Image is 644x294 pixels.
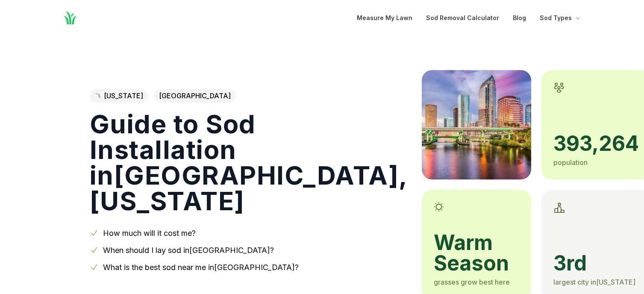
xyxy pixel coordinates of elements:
span: 3rd [553,253,639,273]
a: Sod Removal Calculator [426,13,499,23]
img: A picture of Tampa [422,70,531,179]
a: How much will it cost me? [103,229,196,238]
a: When should I lay sod in[GEOGRAPHIC_DATA]? [103,246,274,255]
a: Blog [513,13,526,23]
a: What is the best sod near me in[GEOGRAPHIC_DATA]? [103,263,299,272]
span: largest city in [US_STATE] [553,278,635,286]
span: [GEOGRAPHIC_DATA] [154,89,236,103]
h1: Guide to Sod Installation in [GEOGRAPHIC_DATA] , [US_STATE] [90,111,408,214]
span: 393,264 [553,133,639,154]
span: warm season [434,232,519,273]
a: [US_STATE] [90,89,148,103]
img: Florida state outline [95,93,100,99]
a: Measure My Lawn [357,13,412,23]
span: grasses grow best here [434,278,510,286]
span: population [553,158,588,167]
button: Sod Types [540,13,582,23]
